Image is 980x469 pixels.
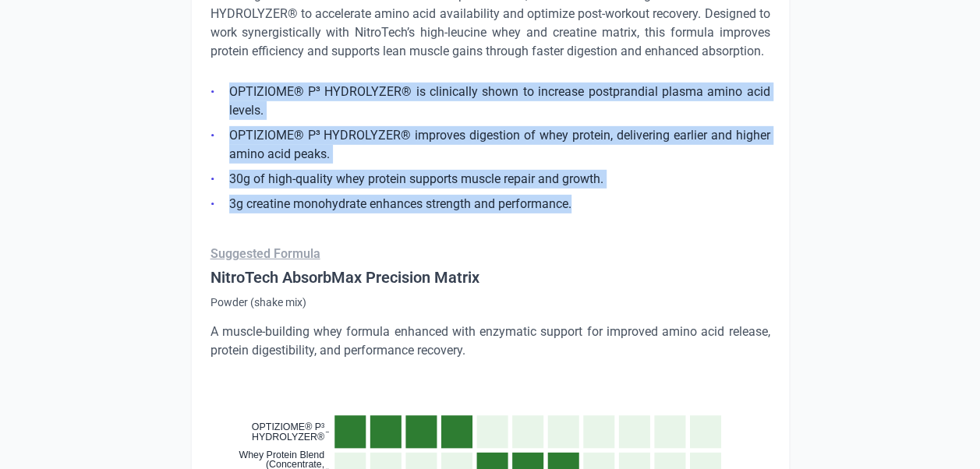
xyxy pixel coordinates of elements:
li: 30g of high-quality whey protein supports muscle repair and growth. [211,170,770,189]
p: A muscle-building whey formula enhanced with enzymatic support for improved amino acid release, p... [211,323,770,360]
h4: NitroTech AbsorbMax Precision Matrix [211,266,770,288]
tspan: HYDROLYZER® [252,432,324,443]
li: 3g creatine monohydrate enhances strength and performance. [211,195,770,213]
tspan: OPTIZIOME® P³ [251,422,324,433]
p: Powder (shake mix) [211,294,770,310]
p: Suggested Formula [211,245,770,263]
tspan: Whey Protein Blend [239,450,324,460]
li: OPTIZIOME® P³ HYDROLYZER® is clinically shown to increase postprandial plasma amino acid levels. [211,83,770,120]
li: OPTIZIOME® P³ HYDROLYZER® improves digestion of whey protein, delivering earlier and higher amino... [211,126,770,164]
